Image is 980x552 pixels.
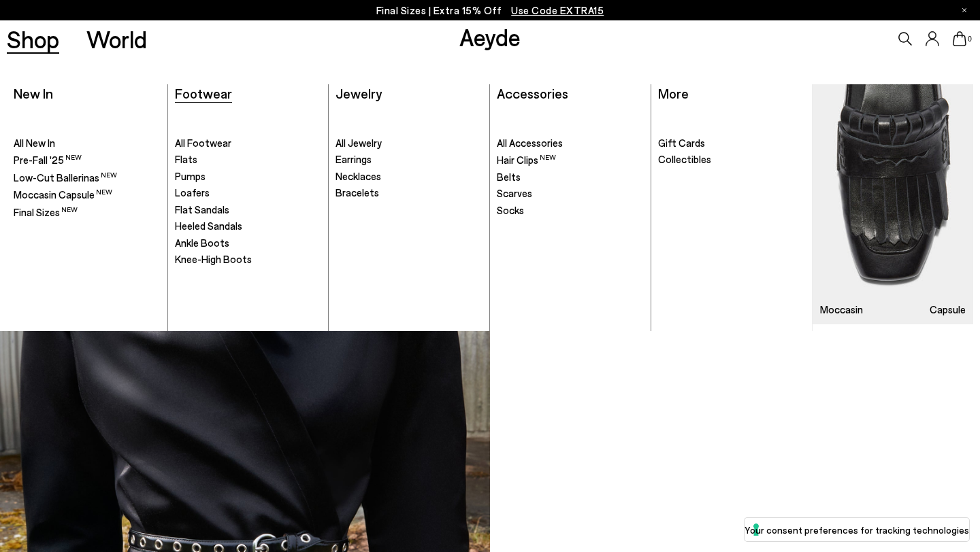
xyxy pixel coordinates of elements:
a: Earrings [336,153,483,167]
a: Footwear [175,85,232,101]
span: Pumps [175,170,206,182]
span: Bracelets [336,186,379,199]
a: Collectibles [658,153,806,167]
a: Accessories [497,85,568,101]
a: Pre-Fall '25 [14,153,161,167]
a: Moccasin Capsule [14,188,161,202]
a: Aeyde [459,22,521,51]
a: New In [14,85,53,101]
span: Belts [497,171,521,183]
a: Pumps [175,170,322,184]
a: Shop [7,27,59,51]
span: All Footwear [175,137,231,149]
a: Moccasin Capsule [813,84,973,324]
a: All Jewelry [336,137,483,150]
h3: Moccasin [820,305,863,315]
span: All Accessories [497,137,563,149]
a: Low-Cut Ballerinas [14,171,161,185]
a: Belts [497,171,644,184]
a: More [658,85,689,101]
span: Heeled Sandals [175,220,242,232]
span: Hair Clips [497,154,556,166]
span: Gift Cards [658,137,705,149]
a: All New In [14,137,161,150]
a: Scarves [497,187,644,201]
span: Final Sizes [14,206,78,218]
span: Moccasin Capsule [14,188,112,201]
label: Your consent preferences for tracking technologies [745,523,969,537]
span: Low-Cut Ballerinas [14,171,117,184]
a: Hair Clips [497,153,644,167]
button: Your consent preferences for tracking technologies [745,518,969,541]
span: Flats [175,153,197,165]
a: Flats [175,153,322,167]
img: Mobile_e6eede4d-78b8-4bd1-ae2a-4197e375e133_900x.jpg [813,84,973,324]
a: World [86,27,147,51]
span: Ankle Boots [175,237,229,249]
span: Flat Sandals [175,203,229,215]
a: All Accessories [497,137,644,150]
span: Collectibles [658,153,711,165]
span: Necklaces [336,170,381,182]
span: Earrings [336,153,372,165]
a: Ankle Boots [175,237,322,250]
a: 0 [953,31,966,46]
span: 0 [966,35,973,43]
h3: Capsule [930,305,966,315]
span: All Jewelry [336,137,382,149]
span: Knee-High Boots [175,253,252,265]
span: Socks [497,204,524,216]
span: Navigate to /collections/ss25-final-sizes [511,4,604,16]
span: Loafers [175,186,210,199]
a: Final Sizes [14,205,161,220]
a: Jewelry [336,85,382,101]
a: Loafers [175,186,322,200]
a: Knee-High Boots [175,253,322,266]
span: All New In [14,137,55,149]
a: Socks [497,204,644,218]
a: Bracelets [336,186,483,200]
a: Necklaces [336,170,483,184]
a: All Footwear [175,137,322,150]
span: Scarves [497,187,532,199]
a: Flat Sandals [175,203,322,217]
span: Pre-Fall '25 [14,154,82,166]
a: Gift Cards [658,137,806,150]
p: Final Sizes | Extra 15% Off [376,2,604,19]
a: Heeled Sandals [175,220,322,233]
